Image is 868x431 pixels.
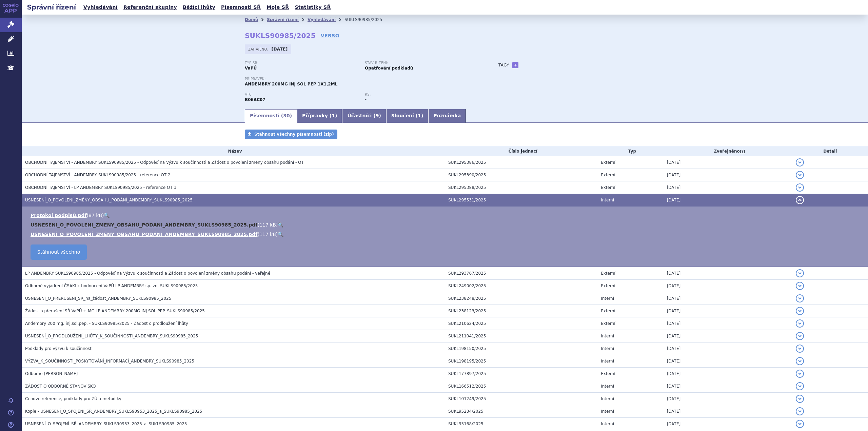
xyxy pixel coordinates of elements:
[664,368,792,380] td: [DATE]
[365,93,478,97] p: RS:
[376,113,379,118] span: 9
[245,61,358,65] p: Typ SŘ:
[445,330,597,342] td: SUKL211041/2025
[25,334,198,338] span: USNESENÍ_O_PRODLOUŽENÍ_LHŮTY_K_SOUČINNOSTI_ANDEMBRY_SUKLS90985_2025
[796,407,804,415] button: detail
[445,280,597,292] td: SUKL249002/2025
[245,17,258,22] a: Domů
[321,32,339,39] a: VERSO
[601,185,615,190] span: Externí
[601,346,614,351] span: Interní
[445,181,597,194] td: SUKL295388/2025
[245,66,257,71] strong: VaPÚ
[121,3,179,12] a: Referenční skupiny
[25,422,187,426] span: USNESENÍ_O_SPOJENÍ_SŘ_ANDEMBRY_SUKLS90953_2025_a_SUKLS90985_2025
[597,146,663,156] th: Typ
[283,113,290,118] span: 30
[293,3,333,12] a: Statistiky SŘ
[601,283,615,288] span: Externí
[25,321,188,326] span: Andembry 200 mg, inj.sol.pep. - SUKLS90985/2025 - Žádost o prodloužení lhůty
[272,47,288,52] strong: [DATE]
[601,160,615,165] span: Externí
[796,345,804,353] button: detail
[445,368,597,380] td: SUKL177897/2025
[264,3,291,12] a: Moje SŘ
[386,109,428,123] a: Sloučení (1)
[664,169,792,181] td: [DATE]
[25,396,121,401] span: Cenové reference, podklady pro ZÚ a metodiky
[445,267,597,280] td: SUKL293767/2025
[796,158,804,166] button: detail
[365,66,413,71] strong: Opatřování podkladů
[664,393,792,405] td: [DATE]
[601,334,614,338] span: Interní
[796,420,804,428] button: detail
[445,317,597,330] td: SUKL210624/2025
[344,15,391,25] li: SUKLS90985/2025
[601,422,614,426] span: Interní
[25,346,93,351] span: Podklady pro výzvu k součinnosti
[796,183,804,192] button: detail
[445,355,597,368] td: SUKL198195/2025
[664,181,792,194] td: [DATE]
[245,109,297,123] a: Písemnosti (30)
[25,409,202,414] span: Kopie - USNESENÍ_O_SPOJENÍ_SŘ_ANDEMBRY_SUKLS90953_2025_a_SUKLS90985_2025
[664,292,792,305] td: [DATE]
[664,380,792,393] td: [DATE]
[245,130,337,139] a: Stáhnout všechny písemnosti (zip)
[796,307,804,315] button: detail
[445,194,597,207] td: SUKL295531/2025
[25,296,171,301] span: USNESENÍ_O_PŘERUŠENÍ_SŘ_na_žádost_ANDEMBRY_SUKLS90985_2025
[308,17,336,22] a: Vyhledávání
[267,17,299,22] a: Správní řízení
[248,46,270,52] span: Zahájeno:
[740,149,745,154] abbr: (?)
[601,271,615,276] span: Externí
[445,292,597,305] td: SUKL238248/2025
[332,113,335,118] span: 1
[31,213,87,218] a: Protokol podpisů.pdf
[664,305,792,317] td: [DATE]
[81,3,120,12] a: Vyhledávání
[245,32,316,40] strong: SUKLS90985/2025
[25,359,194,364] span: VÝZVA_K_SOUČINNOSTI_POSKYTOVÁNÍ_INFORMACÍ_ANDEMBRY_SUKLS90985_2025
[25,283,198,288] span: Odborné vyjádření ČSAKI k hodnocení VaPÚ LP ANDEMBRY sp. zn. SUKLS90985/2025
[245,93,358,97] p: ATC:
[601,359,614,364] span: Interní
[342,109,386,123] a: Účastníci (9)
[796,171,804,179] button: detail
[25,309,205,313] span: Žádost o přerušení SŘ VaPÚ + MC LP ANDEMBRY 200MG INJ SOL PEP_SUKLS90985/2025
[796,282,804,290] button: detail
[601,384,614,389] span: Interní
[278,232,283,237] a: 🔍
[181,3,217,12] a: Běžící lhůty
[445,305,597,317] td: SUKL238123/2025
[601,309,615,313] span: Externí
[512,62,518,68] a: +
[104,213,110,218] a: 🔍
[365,61,478,65] p: Stav řízení:
[664,342,792,355] td: [DATE]
[22,2,81,12] h2: Správní řízení
[601,321,615,326] span: Externí
[601,198,614,202] span: Interní
[445,380,597,393] td: SUKL166512/2025
[664,146,792,156] th: Zveřejněno
[428,109,466,123] a: Poznámka
[445,146,597,156] th: Číslo jednací
[31,244,87,260] a: Stáhnout všechno
[664,317,792,330] td: [DATE]
[796,332,804,340] button: detail
[445,169,597,181] td: SUKL295390/2025
[25,198,193,202] span: USNESENÍ_O_POVOLENÍ_ZMĚNY_OBSAHU_PODÁNÍ_ANDEMBRY_SUKLS90985_2025
[25,271,270,276] span: LP ANDEMBRY SUKLS90985/2025 - Odpověď na Výzvu k součinnosti a Žádost o povolení změny obsahu pod...
[445,418,597,430] td: SUKL95168/2025
[664,330,792,342] td: [DATE]
[245,82,337,86] span: ANDEMBRY 200MG INJ SOL PEP 1X1,2ML
[796,269,804,277] button: detail
[664,418,792,430] td: [DATE]
[601,396,614,401] span: Interní
[664,405,792,418] td: [DATE]
[88,213,102,218] span: 87 kB
[498,61,509,69] h3: Tagy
